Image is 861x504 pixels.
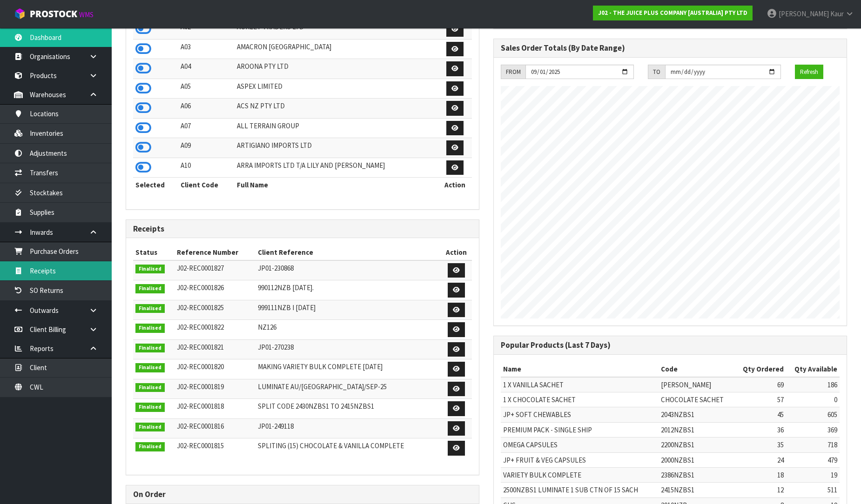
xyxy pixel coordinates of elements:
[258,402,374,411] span: SPLIT CODE 2430NZBS1 TO 2415NZBS1
[258,323,276,332] span: NZ126
[258,422,294,431] span: JP01-249118
[501,377,659,392] td: 1 X VANILLA SACHET
[177,264,224,272] span: J02-REC0001827
[501,392,659,407] td: 1 X CHOCOLATE SACHET
[235,178,438,192] th: Full Name
[779,9,829,18] span: [PERSON_NAME]
[659,392,735,407] td: CHOCOLATE SACHET
[178,79,235,99] td: A05
[501,438,659,452] td: OMEGA CAPSULES
[501,422,659,437] td: PREMIUM PACK - SINGLE SHIP
[734,438,786,452] td: 35
[441,245,472,260] th: Action
[786,377,840,392] td: 186
[235,39,438,59] td: AMACRON [GEOGRAPHIC_DATA]
[235,59,438,79] td: AROONA PTY LTD
[135,265,165,274] span: Finalised
[178,118,235,138] td: A07
[175,245,256,260] th: Reference Number
[235,79,438,99] td: ASPEX LIMITED
[133,490,472,499] h3: On Order
[786,422,840,437] td: 369
[177,441,224,450] span: J02-REC0001815
[177,402,224,411] span: J02-REC0001818
[177,382,224,391] span: J02-REC0001819
[14,8,26,20] img: cube-alt.png
[135,363,165,372] span: Finalised
[786,438,840,452] td: 718
[177,343,224,351] span: J02-REC0001821
[659,483,735,497] td: 2415NZBS1
[659,422,735,437] td: 2012NZBS1
[501,452,659,467] td: JP+ FRUIT & VEG CAPSULES
[501,407,659,422] td: JP+ SOFT CHEWABLES
[501,341,840,350] h3: Popular Products (Last 7 Days)
[501,44,840,53] h3: Sales Order Totals (By Date Range)
[830,9,844,18] span: Kaur
[256,245,440,260] th: Client Reference
[135,344,165,353] span: Finalised
[178,138,235,158] td: A09
[135,284,165,293] span: Finalised
[734,377,786,392] td: 69
[133,245,175,260] th: Status
[786,362,840,377] th: Qty Available
[177,362,224,371] span: J02-REC0001820
[734,483,786,497] td: 12
[659,362,735,377] th: Code
[258,343,294,351] span: JP01-270238
[659,452,735,467] td: 2000NZBS1
[734,468,786,483] td: 18
[177,283,224,292] span: J02-REC0001826
[178,20,235,40] td: A02
[786,392,840,407] td: 0
[258,303,316,312] span: 999111NZB I [DATE]
[235,99,438,119] td: ACS NZ PTY LTD
[79,10,94,19] small: WMS
[598,9,747,17] strong: J02 - THE JUICE PLUS COMPANY [AUSTRALIA] PTY LTD
[593,6,753,20] a: J02 - THE JUICE PLUS COMPANY [AUSTRALIA] PTY LTD
[659,407,735,422] td: 2043NZBS1
[135,423,165,432] span: Finalised
[734,392,786,407] td: 57
[258,283,314,292] span: 990112NZB [DATE].
[258,362,383,371] span: MAKING VARIETY BULK COMPLETE [DATE]
[659,468,735,483] td: 2386NZBS1
[235,20,438,40] td: AUKLET TRADERS LTD
[501,483,659,497] td: 2500NZBS1 LUMINATE 1 SUB CTN OF 15 SACH
[786,452,840,467] td: 479
[135,304,165,313] span: Finalised
[30,8,77,20] span: ProStock
[135,383,165,392] span: Finalised
[501,468,659,483] td: VARIETY BULK COMPLETE
[786,468,840,483] td: 19
[178,59,235,79] td: A04
[178,99,235,119] td: A06
[659,377,735,392] td: [PERSON_NAME]
[177,303,224,312] span: J02-REC0001825
[235,158,438,178] td: ARRA IMPORTS LTD T/A LILY AND [PERSON_NAME]
[235,138,438,158] td: ARTIGIANO IMPORTS LTD
[177,422,224,431] span: J02-REC0001816
[135,403,165,412] span: Finalised
[135,324,165,333] span: Finalised
[786,483,840,497] td: 511
[258,441,404,450] span: SPLITING (15) CHOCOLATE & VANILLA COMPLETE
[133,178,178,192] th: Selected
[501,362,659,377] th: Name
[501,65,525,80] div: FROM
[178,158,235,178] td: A10
[734,362,786,377] th: Qty Ordered
[786,407,840,422] td: 605
[438,178,472,192] th: Action
[235,118,438,138] td: ALL TERRAIN GROUP
[133,225,472,233] h3: Receipts
[178,178,235,192] th: Client Code
[659,438,735,452] td: 2200NZBS1
[648,65,665,80] div: TO
[734,422,786,437] td: 36
[734,407,786,422] td: 45
[258,264,294,272] span: JP01-230868
[178,39,235,59] td: A03
[734,452,786,467] td: 24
